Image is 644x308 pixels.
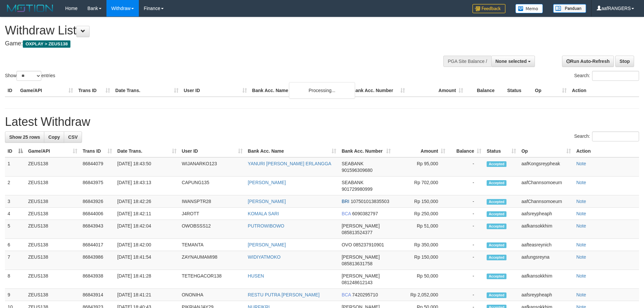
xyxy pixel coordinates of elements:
td: 7 [5,251,25,270]
span: Copy [48,134,60,140]
td: [DATE] 18:43:13 [115,177,179,195]
td: aafChannsomoeurn [519,195,574,208]
a: [PERSON_NAME] [248,199,286,204]
button: None selected [491,56,535,67]
a: CSV [64,131,82,143]
td: - [448,195,484,208]
a: Note [576,180,586,185]
td: 2 [5,177,25,195]
td: [DATE] 18:42:04 [115,220,179,239]
span: Show 25 rows [9,134,40,140]
h4: Game: [5,40,423,47]
td: ZEUS138 [25,157,80,177]
h1: Withdraw List [5,24,423,37]
th: Action [574,145,639,157]
td: - [448,251,484,270]
th: User ID: activate to sort column ascending [179,145,245,157]
a: YANURI [PERSON_NAME] ERLANGGA [248,161,332,166]
td: ZEUS138 [25,208,80,220]
label: Search: [574,131,639,141]
td: [DATE] 18:42:26 [115,195,179,208]
td: 86843914 [80,289,115,301]
a: Note [576,254,586,260]
td: ONONIHA [179,289,245,301]
td: 5 [5,220,25,239]
span: Accepted [487,242,506,248]
td: - [448,157,484,177]
span: Copy 901729980999 to clipboard [342,186,372,192]
td: 86843986 [80,251,115,270]
th: Bank Acc. Name [250,84,350,97]
td: 9 [5,289,25,301]
td: aafsreypheaph [519,289,574,301]
td: 86843938 [80,270,115,289]
td: 86844079 [80,157,115,177]
span: Accepted [487,211,506,217]
td: [DATE] 18:43:50 [115,157,179,177]
td: Rp 350,000 [393,239,448,251]
th: Bank Acc. Number [349,84,408,97]
td: ZAYNAUMAMI98 [179,251,245,270]
span: Accepted [487,224,506,229]
input: Search: [592,131,639,141]
td: 86844006 [80,208,115,220]
td: [DATE] 18:41:21 [115,289,179,301]
th: Trans ID: activate to sort column ascending [80,145,115,157]
div: PGA Site Balance / [443,56,491,67]
td: - [448,239,484,251]
label: Search: [574,71,639,81]
td: 86843943 [80,220,115,239]
select: Showentries [17,71,41,81]
a: Note [576,242,586,247]
a: Note [576,161,586,166]
label: Show entries [5,71,55,81]
td: ZEUS138 [25,220,80,239]
th: ID [5,84,18,97]
span: BCA [342,292,351,297]
span: CSV [68,134,78,140]
td: ZEUS138 [25,251,80,270]
span: Copy 901596309680 to clipboard [342,168,372,173]
td: 86843975 [80,177,115,195]
th: Op [532,84,569,97]
a: HUSEN [248,273,264,279]
span: OXPLAY > ZEUS138 [23,40,70,48]
a: Copy [44,131,64,143]
td: 8 [5,270,25,289]
span: [PERSON_NAME] [342,223,380,229]
th: Balance: activate to sort column ascending [448,145,484,157]
span: Copy 085813631758 to clipboard [342,261,372,266]
div: Processing... [289,82,355,99]
span: Accepted [487,255,506,260]
span: [PERSON_NAME] [342,254,380,260]
a: KOMALA SARI [248,211,279,216]
span: Copy 7420295710 to clipboard [352,292,378,297]
span: SEABANK [342,161,363,166]
td: [DATE] 18:41:28 [115,270,179,289]
td: - [448,177,484,195]
th: Date Trans. [113,84,181,97]
th: User ID [181,84,250,97]
span: None selected [496,59,527,64]
td: Rp 50,000 [393,270,448,289]
td: TETEHGACOR138 [179,270,245,289]
th: Date Trans.: activate to sort column ascending [115,145,179,157]
td: Rp 150,000 [393,251,448,270]
span: Copy 6090382797 to clipboard [352,211,378,216]
td: [DATE] 18:41:54 [115,251,179,270]
span: Accepted [487,274,506,279]
a: Note [576,273,586,279]
td: 1 [5,157,25,177]
td: aafChannsomoeurn [519,177,574,195]
td: WIJANARKO123 [179,157,245,177]
span: Accepted [487,161,506,167]
img: panduan.png [553,4,586,13]
td: 4 [5,208,25,220]
th: Amount: activate to sort column ascending [393,145,448,157]
td: ZEUS138 [25,177,80,195]
td: aafKongsreypheak [519,157,574,177]
img: Feedback.jpg [472,4,505,13]
th: Action [569,84,639,97]
td: IWANSPTR28 [179,195,245,208]
th: Amount [408,84,466,97]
